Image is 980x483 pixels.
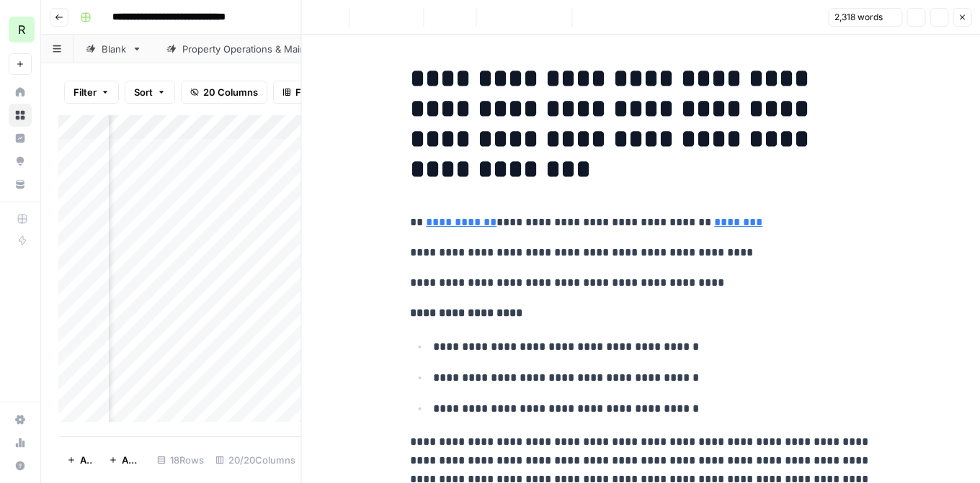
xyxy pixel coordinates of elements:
a: Blank [73,35,154,63]
span: Add Row [80,453,92,467]
a: Usage [9,431,32,454]
a: Home [9,81,32,104]
button: Sort [125,81,175,104]
div: 18 Rows [151,448,210,471]
a: Settings [9,408,32,431]
a: Property Operations & Maintenance [154,35,372,63]
button: Filter [64,81,119,104]
button: Freeze Columns [273,81,379,104]
div: Blank [102,42,126,56]
button: 2,318 words [828,8,902,27]
button: Add 10 Rows [100,448,151,471]
a: Insights [9,127,32,150]
span: Add 10 Rows [122,453,143,467]
span: Sort [134,85,153,99]
span: R [18,21,25,38]
button: 20 Columns [181,81,267,104]
div: Property Operations & Maintenance [182,42,344,56]
span: 20 Columns [203,85,258,99]
button: Help + Support [9,454,32,477]
span: Filter [73,85,97,99]
button: Workspace: Re-Leased [9,12,32,48]
a: Opportunities [9,150,32,173]
span: 2,318 words [834,11,883,24]
a: Browse [9,104,32,127]
button: Add Row [58,448,100,471]
div: 20/20 Columns [210,448,301,471]
a: Your Data [9,173,32,196]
